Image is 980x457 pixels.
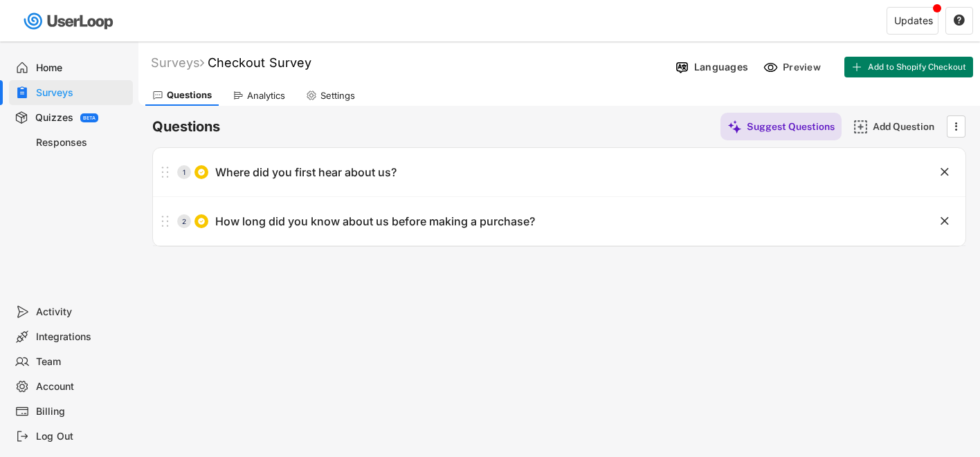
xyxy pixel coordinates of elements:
[954,14,965,26] text: 
[36,330,127,344] div: Integrations
[197,168,206,176] img: CircleTickMinorWhite.svg
[938,165,952,179] button: 
[894,16,933,26] div: Updates
[953,15,965,27] button: 
[941,165,949,179] text: 
[783,61,824,73] div: Preview
[21,7,118,35] img: userloop-logo-01.svg
[215,165,397,180] div: Where did you first hear about us?
[949,116,963,137] button: 
[853,120,868,134] img: AddMajor.svg
[727,120,742,134] img: MagicMajor%20%28Purple%29.svg
[247,90,285,102] div: Analytics
[844,57,973,77] button: Add to Shopify Checkout
[868,63,966,71] span: Add to Shopify Checkout
[177,218,191,225] div: 2
[36,405,127,418] div: Billing
[151,55,204,71] div: Surveys
[36,136,127,149] div: Responses
[215,214,535,229] div: How long did you know about us before making a purchase?
[197,217,206,225] img: CircleTickMinorWhite.svg
[36,306,127,319] div: Activity
[36,430,127,443] div: Log Out
[675,60,689,75] img: Language%20Icon.svg
[167,89,212,101] div: Questions
[747,120,835,133] div: Suggest Questions
[152,118,220,136] h6: Questions
[36,62,127,75] div: Home
[873,120,942,133] div: Add Question
[694,61,748,73] div: Languages
[36,86,127,100] div: Surveys
[36,380,127,393] div: Account
[83,115,96,120] div: BETA
[938,214,952,228] button: 
[35,111,73,124] div: Quizzes
[320,90,355,102] div: Settings
[208,55,311,70] font: Checkout Survey
[36,355,127,369] div: Team
[177,169,191,176] div: 1
[941,214,949,228] text: 
[955,119,958,133] text: 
